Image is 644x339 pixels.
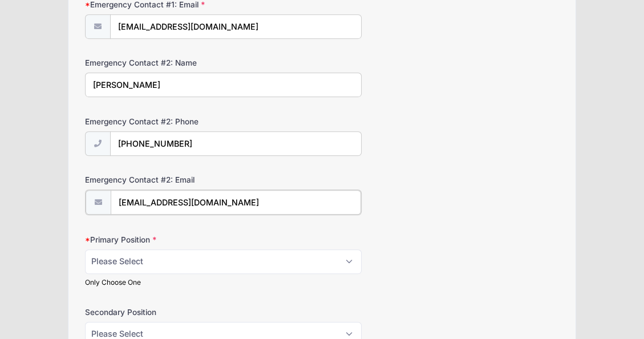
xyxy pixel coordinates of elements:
label: Secondary Position [85,306,243,318]
label: Emergency Contact #2: Phone [85,116,243,127]
input: (xxx) xxx-xxxx [110,131,362,156]
label: Emergency Contact #2: Email [85,174,243,185]
input: email@email.com [110,14,362,39]
input: email@email.com [111,190,361,215]
label: Emergency Contact #2: Name [85,57,243,68]
div: Only Choose One [85,277,361,288]
label: Primary Position [85,234,243,245]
